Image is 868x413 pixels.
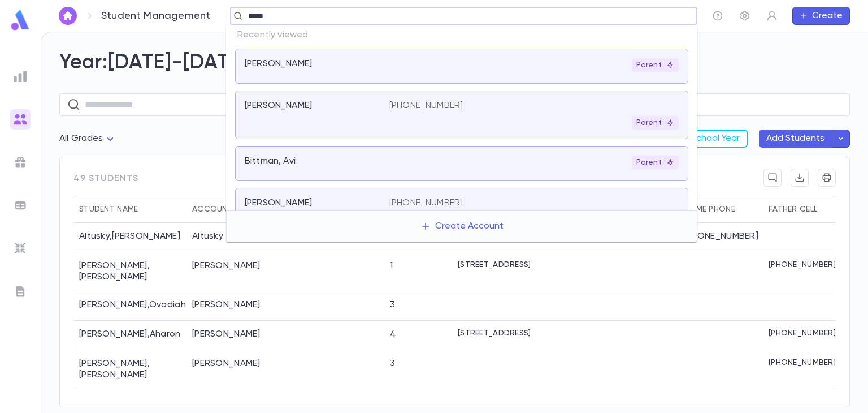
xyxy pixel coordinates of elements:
img: reports_grey.c525e4749d1bce6a11f5fe2a8de1b229.svg [14,70,27,83]
p: Parent [636,158,674,167]
div: Parent [632,116,679,130]
span: 49 students [73,169,138,196]
img: letters_grey.7941b92b52307dd3b8a917253454ce1c.svg [14,285,27,298]
div: Account [186,196,384,223]
p: [STREET_ADDRESS] [458,260,531,269]
div: Father Cell [769,196,817,223]
div: [PERSON_NAME] , [PERSON_NAME] [73,350,186,389]
div: Parent [632,58,679,72]
button: Create [792,7,850,25]
img: home_white.a664292cf8c1dea59945f0da9f25487c.svg [61,11,75,20]
p: Student Management [101,10,210,22]
p: Recently viewed [226,25,697,45]
div: Berger [192,358,261,369]
div: Auerbach [192,260,261,272]
p: [PHONE_NUMBER] [769,358,836,367]
p: [STREET_ADDRESS] [458,329,531,338]
div: Ben Attar [192,299,261,311]
div: Altusky , [PERSON_NAME] [73,223,186,252]
div: Berger [192,329,261,340]
p: [PHONE_NUMBER] [769,260,836,269]
h2: Year: [DATE]-[DATE] [59,50,850,75]
div: 3 [390,299,395,311]
img: imports_grey.530a8a0e642e233f2baf0ef88e8c9fcb.svg [14,242,27,255]
div: [PHONE_NUMBER] [678,223,763,252]
div: Altusky [192,231,223,242]
p: [PERSON_NAME] [245,197,312,209]
img: campaigns_grey.99e729a5f7ee94e3726e6486bddda8f1.svg [14,156,27,169]
div: [PERSON_NAME] , [PERSON_NAME] [73,252,186,291]
span: All Grades [59,134,103,143]
div: 3 [390,358,395,369]
div: Home Phone [684,196,735,223]
div: All Grades [59,128,117,150]
div: Parent [632,156,679,169]
p: Parent [636,118,674,127]
p: [PERSON_NAME] [245,58,312,70]
div: 4 [390,329,396,340]
img: students_gradient.3b4df2a2b995ef5086a14d9e1675a5ee.svg [14,113,27,126]
div: 1 [390,260,393,272]
div: Account [192,196,233,223]
img: batches_grey.339ca447c9d9533ef1741baa751efc33.svg [14,199,27,212]
div: [PERSON_NAME] , Ovadiah [73,291,186,321]
img: logo [9,9,32,31]
p: [PHONE_NUMBER] [389,197,463,209]
div: Father Cell [763,196,848,223]
p: [PERSON_NAME] [245,100,312,111]
p: Bittman, Avi [245,156,296,167]
button: Create Account [411,216,513,237]
div: Student Name [79,196,138,223]
button: Add Students [759,130,832,148]
p: [PHONE_NUMBER] [389,100,463,111]
div: Student Name [73,196,186,223]
div: Home Phone [678,196,763,223]
div: [PERSON_NAME] , Aharon [73,321,186,350]
p: Parent [636,61,674,70]
p: [PHONE_NUMBER] [769,329,836,338]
